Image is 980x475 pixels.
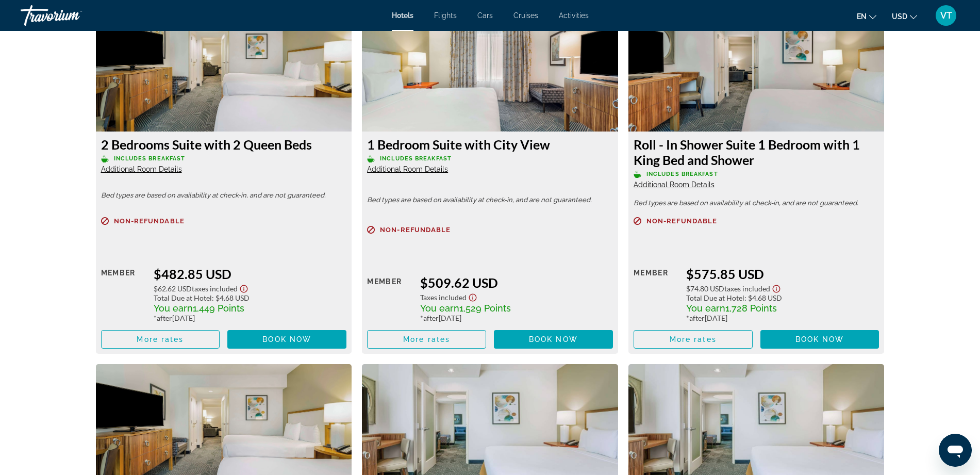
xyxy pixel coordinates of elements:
[420,314,613,322] div: * [DATE]
[114,155,186,162] span: Includes Breakfast
[420,293,467,302] span: Taxes included
[857,12,867,21] span: en
[154,266,346,282] div: $482.85 USD
[770,282,783,293] button: Show Taxes and Fees disclaimer
[634,266,678,322] div: Member
[686,293,744,302] span: Total Due at Hotel
[154,293,212,302] span: Total Due at Hotel
[367,137,613,152] h3: 1 Bedroom Suite with City View
[154,303,193,314] span: You earn
[262,335,311,343] span: Book now
[494,330,613,349] button: Book now
[857,9,876,24] button: Change language
[634,330,753,349] button: More rates
[380,155,452,162] span: Includes Breakfast
[634,181,715,189] span: Additional Room Details
[114,218,185,224] span: Non-refundable
[154,293,346,302] div: : $4.68 USD
[634,200,879,207] p: Bed types are based on availability at check-in, and are not guaranteed.
[686,293,879,302] div: : $4.68 USD
[101,266,146,322] div: Member
[227,330,346,349] button: Book now
[646,218,717,224] span: Non-refundable
[559,11,589,20] a: Activities
[760,330,879,349] button: Book now
[238,282,250,293] button: Show Taxes and Fees disclaimer
[670,335,717,343] span: More rates
[392,11,413,20] a: Hotels
[477,11,493,20] a: Cars
[646,171,718,177] span: Includes Breakfast
[724,284,770,293] span: Taxes included
[101,165,182,173] span: Additional Room Details
[686,284,724,293] span: $74.80 USD
[21,2,124,29] a: Travorium
[892,12,907,21] span: USD
[101,137,347,152] h3: 2 Bedrooms Suite with 2 Queen Beds
[367,165,448,173] span: Additional Room Details
[154,314,346,322] div: * [DATE]
[362,3,618,132] img: 1 Bedroom Suite with City View
[367,275,412,322] div: Member
[892,9,917,24] button: Change currency
[420,275,613,290] div: $509.62 USD
[154,284,192,293] span: $62.62 USD
[192,284,238,293] span: Taxes included
[939,434,972,467] iframe: Button to launch messaging window
[513,11,538,20] a: Cruises
[157,314,172,322] span: after
[96,3,352,132] img: 2 Bedrooms Suite with 2 Queen Beds
[686,303,725,314] span: You earn
[795,335,844,343] span: Book now
[101,192,347,199] p: Bed types are based on availability at check-in, and are not guaranteed.
[367,196,613,204] p: Bed types are based on availability at check-in, and are not guaranteed.
[380,226,451,233] span: Non-refundable
[628,3,885,132] img: Roll - In Shower Suite 1 Bedroom with 1 King Bed and Shower
[686,266,879,282] div: $575.85 USD
[420,303,459,314] span: You earn
[933,5,959,26] button: User Menu
[634,137,879,168] h3: Roll - In Shower Suite 1 Bedroom with 1 King Bed and Shower
[434,11,457,20] a: Flights
[423,314,439,322] span: after
[689,314,705,322] span: after
[940,10,952,21] span: VT
[467,290,479,302] button: Show Taxes and Fees disclaimer
[193,303,244,314] span: 1,449 Points
[686,314,879,322] div: * [DATE]
[367,330,486,349] button: More rates
[403,335,450,343] span: More rates
[459,303,511,314] span: 1,529 Points
[725,303,777,314] span: 1,728 Points
[137,335,184,343] span: More rates
[101,330,220,349] button: More rates
[529,335,578,343] span: Book now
